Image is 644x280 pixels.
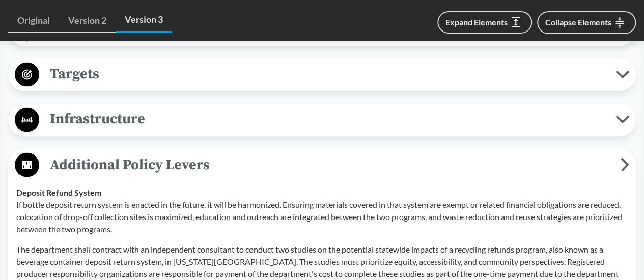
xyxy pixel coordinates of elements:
button: Expand Elements [437,11,532,34]
button: Additional Policy Levers [12,152,632,178]
span: Targets [39,63,615,85]
strong: Deposit Refund System [16,187,101,197]
span: Infrastructure [39,108,615,131]
a: Version 3 [116,8,172,33]
span: Additional Policy Levers [39,153,621,176]
a: Version 2 [59,9,116,33]
button: Targets [12,61,632,87]
button: Collapse Elements [537,11,636,34]
button: Infrastructure [12,107,632,133]
p: If bottle deposit return system is enacted in the future, it will be harmonized. Ensuring materia... [16,198,628,235]
a: Original [8,9,59,33]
